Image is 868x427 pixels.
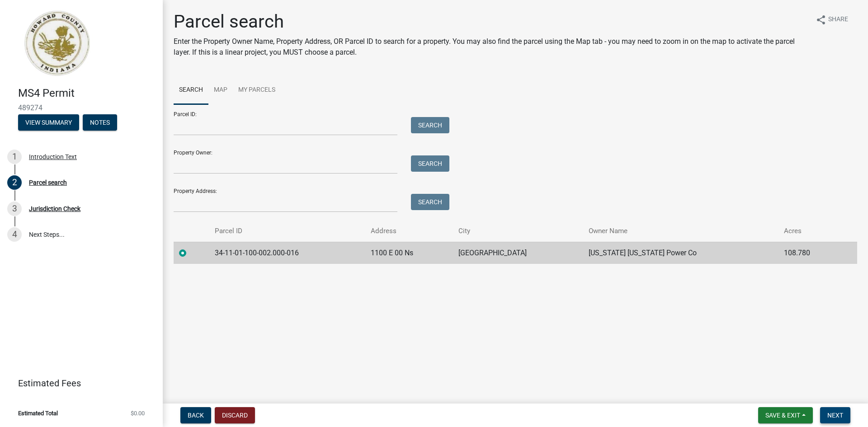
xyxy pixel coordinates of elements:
[778,221,840,242] th: Acres
[365,221,453,242] th: Address
[816,14,826,25] i: share
[174,11,808,33] h1: Parcel search
[7,202,22,216] div: 3
[7,175,22,190] div: 2
[174,36,808,58] p: Enter the Property Owner Name, Property Address, OR Parcel ID to search for a property. You may a...
[411,117,449,133] button: Search
[583,221,778,242] th: Owner Name
[453,221,583,242] th: City
[7,374,148,392] a: Estimated Fees
[174,76,208,105] a: Search
[233,76,281,105] a: My Parcels
[411,194,449,210] button: Search
[827,412,843,419] span: Next
[131,410,145,416] span: $0.00
[180,407,211,423] button: Back
[18,114,79,131] button: View Summary
[583,242,778,264] td: [US_STATE] [US_STATE] Power Co
[188,412,204,419] span: Back
[7,227,22,242] div: 4
[83,119,117,127] wm-modal-confirm: Notes
[215,407,255,423] button: Discard
[365,242,453,264] td: 1100 E 00 Ns
[820,407,850,423] button: Next
[29,154,77,160] div: Introduction Text
[18,87,156,100] h4: MS4 Permit
[18,410,58,416] span: Estimated Total
[453,242,583,264] td: [GEOGRAPHIC_DATA]
[18,119,79,127] wm-modal-confirm: Summary
[828,14,848,25] span: Share
[208,76,233,105] a: Map
[808,11,855,28] button: shareShare
[7,150,22,164] div: 1
[411,155,449,172] button: Search
[209,242,365,264] td: 34-11-01-100-002.000-016
[778,242,840,264] td: 108.780
[83,114,117,131] button: Notes
[18,103,145,112] span: 489274
[18,9,95,77] img: Howard County, Indiana
[29,206,80,212] div: Jurisdiction Check
[209,221,365,242] th: Parcel ID
[29,179,67,186] div: Parcel search
[758,407,813,423] button: Save & Exit
[765,412,800,419] span: Save & Exit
